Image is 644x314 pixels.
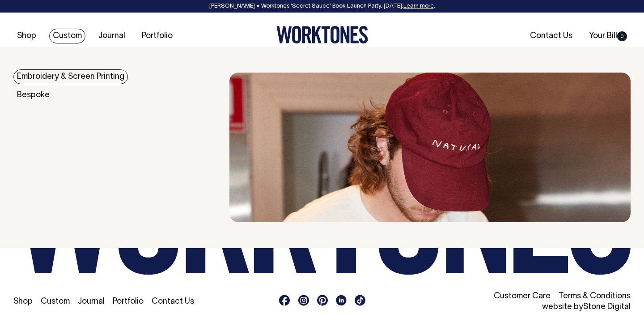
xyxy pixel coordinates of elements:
span: 0 [617,31,627,41]
img: embroidery & Screen Printing [229,73,631,222]
a: Contact Us [526,29,576,43]
div: [PERSON_NAME] × Worktones ‘Secret Sauce’ Book Launch Party, [DATE]. . [9,3,635,9]
a: Bespoke [13,88,53,103]
a: Terms & Conditions [559,292,631,300]
a: Learn more [403,4,434,9]
a: Shop [13,29,40,43]
a: Portfolio [113,298,144,305]
li: website by [434,302,631,313]
a: Embroidery & Screen Printing [13,69,128,84]
a: Journal [95,29,129,43]
a: Your Bill0 [585,29,631,43]
a: Custom [41,298,70,305]
a: Contact Us [152,298,194,305]
a: Portfolio [138,29,176,43]
a: Journal [78,298,105,305]
a: Shop [13,298,33,305]
a: Custom [49,29,85,43]
a: Stone Digital [583,303,631,311]
a: Customer Care [494,292,551,300]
